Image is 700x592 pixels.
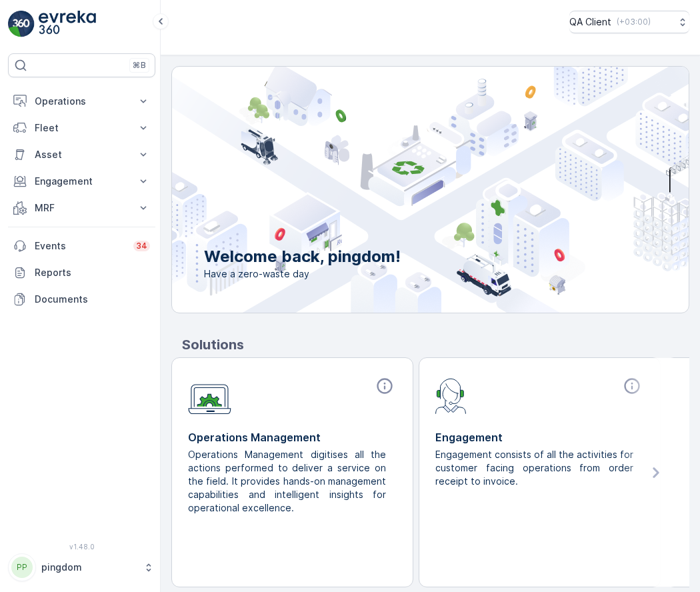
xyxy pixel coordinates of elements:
[8,195,155,221] button: MRF
[569,15,611,29] p: QA Client
[8,286,155,313] a: Documents
[569,11,689,33] button: QA Client(+03:00)
[35,121,129,135] p: Fleet
[182,335,689,355] p: Solutions
[188,429,397,445] p: Operations Management
[188,377,231,415] img: module-icon
[8,11,35,37] img: logo
[8,233,155,259] a: Events34
[435,377,467,414] img: module-icon
[204,246,401,267] p: Welcome back, pingdom!
[35,266,150,279] p: Reports
[112,67,689,313] img: city illustration
[35,95,129,108] p: Operations
[8,141,155,168] button: Asset
[8,259,155,286] a: Reports
[35,175,129,188] p: Engagement
[435,448,633,488] p: Engagement consists of all the activities for customer facing operations from order receipt to in...
[35,201,129,215] p: MRF
[35,293,150,306] p: Documents
[8,88,155,115] button: Operations
[41,561,137,574] p: pingdom
[133,60,146,71] p: ⌘B
[8,115,155,141] button: Fleet
[35,148,129,161] p: Asset
[617,17,651,27] p: ( +03:00 )
[35,239,125,253] p: Events
[39,11,96,37] img: logo_light-DOdMpM7g.png
[136,241,147,251] p: 34
[8,543,155,551] span: v 1.48.0
[188,448,386,515] p: Operations Management digitises all the actions performed to deliver a service on the field. It p...
[204,267,401,281] span: Have a zero-waste day
[8,168,155,195] button: Engagement
[11,557,33,578] div: PP
[8,553,155,581] button: PPpingdom
[435,429,644,445] p: Engagement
